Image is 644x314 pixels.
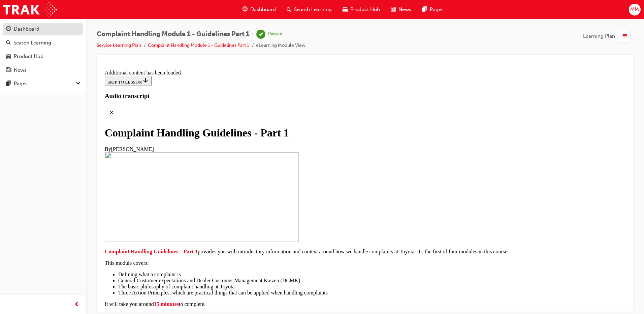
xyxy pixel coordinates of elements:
span: MM [630,6,639,13]
span: news-icon [391,5,396,14]
span: Search Learning [294,6,332,13]
img: Trak [3,2,57,17]
span: Complaint Handling Module 1 - Guidelines Part 1 [97,30,250,38]
span: [PERSON_NAME] [9,79,52,85]
span: car-icon [343,5,348,14]
span: Dashboard [250,6,276,13]
div: Pages [14,80,28,88]
span: Complaint Handling Guidelines – Part 1 [3,182,96,187]
button: Pages [3,77,83,90]
a: guage-iconDashboard [237,3,281,17]
span: pages-icon [422,5,427,14]
span: learningRecordVerb_PASS-icon [256,30,265,39]
span: car-icon [6,54,11,60]
div: Product Hub [14,53,43,60]
span: search-icon [6,40,11,46]
a: News [3,64,83,76]
span: Product Hub [350,6,380,13]
span: down-icon [76,80,80,88]
a: news-iconNews [385,3,417,17]
p: provides you with introductory information and context around how we handle complaints at Toyota.... [3,182,523,188]
a: Search Learning [3,37,83,49]
span: Pages [430,6,444,13]
span: guage-icon [6,26,11,32]
button: Learning Plan [583,30,633,42]
span: 15 minutes [52,234,77,240]
a: Service Learning Plan [97,42,141,48]
button: Close audio transcript panel [3,39,16,52]
span: | [252,30,254,38]
div: News [14,66,27,74]
li: eLearning Module View [256,42,305,50]
h3: Audio transcript [3,25,523,33]
span: prev-icon [74,301,79,309]
button: MM [629,4,641,15]
span: Learning Plan [583,32,615,40]
p: It will take you around to complete. [3,234,523,240]
span: news-icon [6,67,11,73]
li: The basic philosophy of complaint handling at Toyota [16,217,523,223]
a: pages-iconPages [417,3,449,17]
span: By [3,79,9,85]
a: search-iconSearch Learning [281,3,337,17]
a: Product Hub [3,50,83,63]
button: SKIP TO LESSON [3,9,50,19]
span: SKIP TO LESSON [5,12,47,18]
li: Defining what a complaint is [16,205,523,211]
span: guage-icon [243,5,248,14]
div: Search Learning [13,39,51,47]
button: DashboardSearch LearningProduct HubNews [3,22,83,77]
a: Dashboard [3,23,83,35]
div: Dashboard [14,25,39,33]
span: pages-icon [6,81,11,87]
li: General Customer expectations and Dealer Customer Management Kaizen (DCMK) [16,211,523,217]
li: Three Action Principles, which are practical things that can be applied when handling complaints [16,223,523,229]
a: car-iconProduct Hub [337,3,385,17]
div: Passed [268,31,283,37]
span: News [398,6,411,13]
p: This module covers: [3,193,523,199]
div: Additional content has been loaded [3,3,523,9]
a: Complaint Handling Module 1 - Guidelines Part 1 [148,42,249,48]
div: Complaint Handling Guidelines - Part 1 [3,60,523,72]
span: list-icon [622,32,627,40]
span: search-icon [287,5,291,14]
